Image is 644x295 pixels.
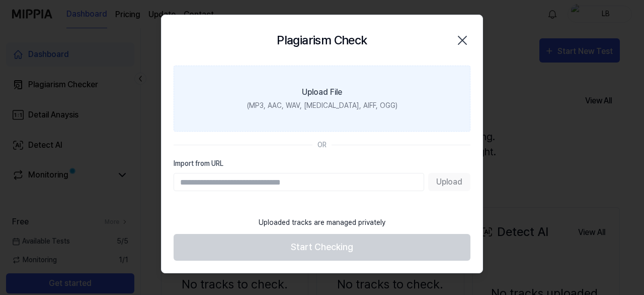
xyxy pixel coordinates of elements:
h2: Plagiarism Check [277,31,367,49]
label: Import from URL [174,158,470,169]
div: Upload File [302,86,342,98]
div: Uploaded tracks are managed privately [253,211,391,234]
div: (MP3, AAC, WAV, [MEDICAL_DATA], AIFF, OGG) [247,100,397,111]
div: OR [317,140,327,150]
